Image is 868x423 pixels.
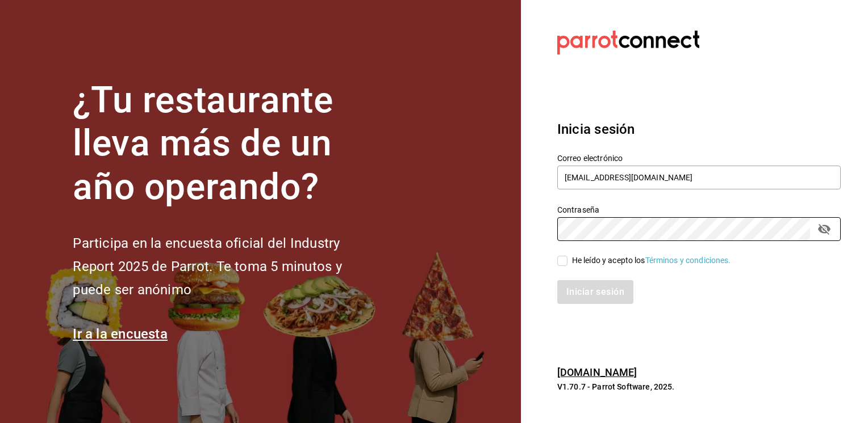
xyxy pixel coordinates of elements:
label: Contraseña [557,205,841,213]
h2: Participa en la encuesta oficial del Industry Report 2025 de Parrot. Te toma 5 minutos y puede se... [73,232,379,301]
a: [DOMAIN_NAME] [557,366,637,378]
button: passwordField [815,219,834,239]
input: Ingresa tu correo electrónico [557,166,841,189]
p: V1.70.7 - Parrot Software, 2025. [557,381,841,392]
div: He leído y acepto los [572,255,731,267]
a: Ir a la encuesta [73,326,168,342]
a: Términos y condiciones. [645,256,731,265]
h1: ¿Tu restaurante lleva más de un año operando? [73,79,379,209]
label: Correo electrónico [557,154,841,162]
h3: Inicia sesión [557,119,841,139]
